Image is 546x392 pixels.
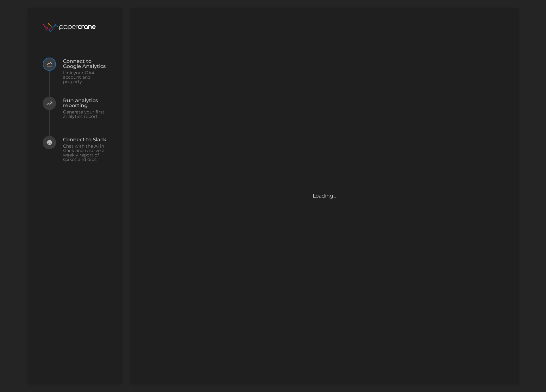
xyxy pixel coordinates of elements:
[313,192,336,200] p: Loading...
[43,136,107,175] button: Connect to SlackChat with the AI in slack and receive a weekly report of spikes and dips
[63,137,107,142] span: Connect to Slack
[43,97,107,136] button: Run analytics reportingGenerate your first analytics report
[63,144,107,162] span: Chat with the AI in slack and receive a weekly report of spikes and dips
[43,58,107,97] button: Connect to Google AnalyticsLink your GA4 account and property
[63,98,107,108] span: Run analytics reporting
[63,59,107,69] span: Connect to Google Analytics
[63,70,107,84] span: Link your GA4 account and property
[63,110,107,119] span: Generate your first analytics report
